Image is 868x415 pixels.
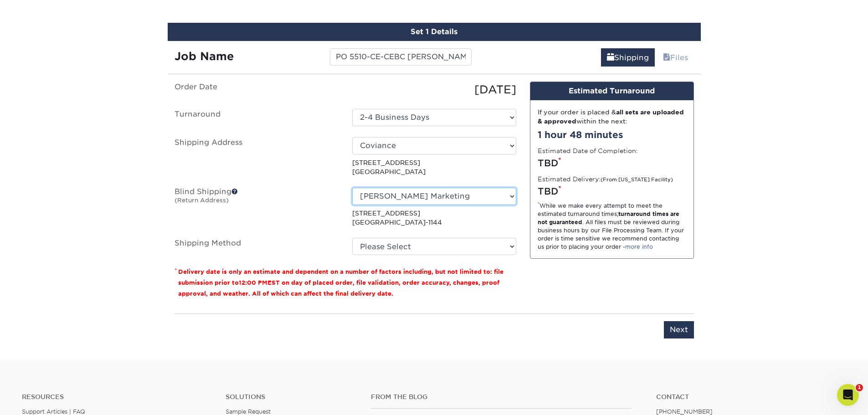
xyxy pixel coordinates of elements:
a: Contact [656,393,846,401]
a: Files [657,48,694,67]
div: While we make every attempt to meet the estimated turnaround times; . All files must be reviewed ... [538,202,686,251]
a: more info [625,243,653,250]
a: Shipping [601,48,655,67]
div: TBD [538,156,686,170]
small: (From [US_STATE] Facility) [601,177,673,183]
p: [STREET_ADDRESS] [GEOGRAPHIC_DATA] [352,158,516,177]
a: Sample Request [226,408,271,415]
iframe: Intercom live chat [837,384,859,406]
label: Estimated Date of Completion: [538,146,638,155]
div: 1 hour 48 minutes [538,128,686,142]
input: Enter a job name [330,48,472,66]
input: Next [664,321,694,338]
label: Shipping Method [168,238,345,255]
div: If your order is placed & within the next: [538,108,686,126]
label: Estimated Delivery: [538,174,673,184]
label: Turnaround [168,109,345,126]
p: [STREET_ADDRESS] [GEOGRAPHIC_DATA]-1144 [352,209,516,227]
strong: Job Name [175,50,234,63]
label: Shipping Address [168,137,345,177]
span: files [663,53,670,62]
div: Set 1 Details [168,23,701,41]
div: [DATE] [345,82,523,98]
h4: From the Blog [371,393,632,401]
span: 1 [856,384,863,391]
div: TBD [538,184,686,198]
small: (Return Address) [175,197,229,204]
a: [PHONE_NUMBER] [656,408,713,415]
label: Order Date [168,82,345,98]
span: 12:00 PM [239,279,267,286]
small: Delivery date is only an estimate and dependent on a number of factors including, but not limited... [178,268,503,297]
h4: Resources [22,393,212,401]
span: shipping [607,53,614,62]
div: Estimated Turnaround [530,82,693,100]
label: Blind Shipping [168,188,345,227]
h4: Solutions [226,393,357,401]
strong: turnaround times are not guaranteed [538,210,679,225]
